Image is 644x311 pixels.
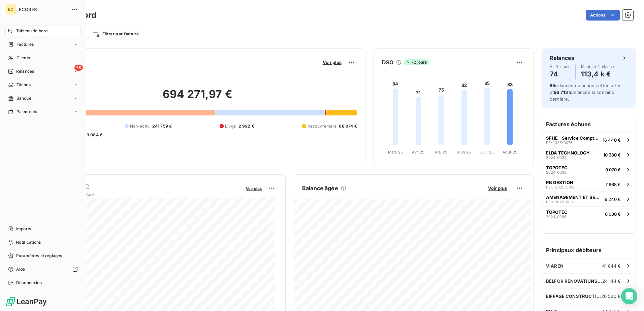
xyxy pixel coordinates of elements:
span: Notifications [16,239,41,245]
button: TOPOTEC2024_00066 000 € [542,206,636,221]
a: Paiements [5,106,80,117]
a: Banque [5,93,80,104]
span: FEC-2025-0038 [546,185,576,189]
span: 10 380 € [603,152,621,158]
span: Paiements [17,109,37,115]
span: 6 000 € [605,211,621,217]
a: 78Relances [5,66,80,77]
h4: 74 [550,69,570,79]
span: 9 070 € [605,167,621,172]
div: Open Intercom Messenger [621,288,637,304]
a: Tâches [5,79,80,90]
span: FER-2025-0061 [546,200,574,204]
tspan: Mars 25 [388,150,403,154]
span: TOPOTEC [546,209,568,215]
img: Logo LeanPay [5,296,47,307]
h6: Principaux débiteurs [542,242,636,258]
span: Factures [17,41,34,47]
button: Voir plus [486,185,509,191]
tspan: Juil. 25 [480,150,494,154]
span: Déconnexion [16,280,42,286]
span: Tâches [17,82,31,88]
span: FE-2025-0076 [546,141,573,145]
span: Imports [16,226,31,232]
span: -3 984 € [85,132,102,138]
span: Montant à relancer [581,65,615,69]
span: Voir plus [246,186,262,191]
span: BELFOR RENOVATIONS SOLUTIONS BRS [546,278,602,284]
button: ELDA TECHNOLOGY2024_003210 380 € [542,147,636,162]
button: AMENAGEMENT ET SERVICESFER-2025-00616 240 € [542,192,636,206]
span: Chiffre d'affaires mensuel [38,191,241,198]
a: Factures [5,39,80,50]
span: 2024_0008 [546,170,567,174]
a: Imports [5,223,80,234]
span: Clients [17,55,30,61]
span: 6 240 € [605,197,621,202]
span: Voir plus [323,60,342,65]
tspan: Avr. 25 [412,150,424,154]
button: Voir plus [244,185,264,191]
a: Aide [5,264,80,275]
span: -2 jours [404,59,429,65]
span: 41 844 € [602,263,621,269]
a: Tableau de bord [5,26,80,36]
h6: Relances [550,54,574,62]
button: TOPOTEC2024_00089 070 € [542,162,636,177]
span: Relances [16,68,34,74]
span: 68 074 € [339,123,357,129]
button: Voir plus [321,59,344,65]
span: 96 713 € [554,90,572,95]
h6: Balance âgée [302,184,338,192]
button: SFHE - Service ComptabilitéFE-2025-007616 440 € [542,132,636,147]
span: 20 520 € [601,293,621,299]
span: 241 759 € [152,123,172,129]
span: VIAREN [546,263,563,269]
h2: 694 271,97 € [38,88,357,108]
span: À effectuer [550,65,570,69]
span: relances ou actions effectuées et relancés la semaine dernière. [550,83,621,102]
span: 78 [74,65,83,71]
span: TOPOTEC [546,165,568,170]
span: ELDA TECHNOLOGY [546,150,590,155]
span: 2024_0006 [546,215,567,219]
tspan: Juin 25 [457,150,471,154]
a: Paramètres et réglages [5,250,80,261]
a: Clients [5,53,80,63]
h6: DSO [382,58,393,66]
span: 16 440 € [603,137,621,143]
span: EIFFAGE CONSTRUCTION SUD EST [546,293,601,299]
span: Paramètres et réglages [16,253,62,259]
span: Banque [17,95,31,101]
span: 2 992 € [238,123,254,129]
span: 2024_0032 [546,155,567,160]
span: 55 [550,83,555,88]
span: AMENAGEMENT ET SERVICES [546,195,602,200]
tspan: Mai 25 [435,150,447,154]
span: Voir plus [488,185,507,191]
span: SFHE - Service Comptabilité [546,135,600,141]
button: Actions [586,10,620,21]
div: EC [5,4,16,15]
span: ECORES [19,7,67,12]
tspan: Août 25 [503,150,517,154]
span: 24 144 € [602,278,621,284]
span: Recouvrement [308,123,336,129]
span: Tableau de bord [16,28,47,34]
button: Filtrer par facture [88,29,143,39]
span: RB GESTION [546,180,573,185]
span: Aide [16,266,25,272]
span: Non-échu [130,123,150,129]
span: 7 668 € [605,182,621,187]
button: RB GESTIONFEC-2025-00387 668 € [542,177,636,192]
h4: 113,4 k € [581,69,615,79]
h6: Factures échues [542,116,636,132]
span: Litige [225,123,236,129]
